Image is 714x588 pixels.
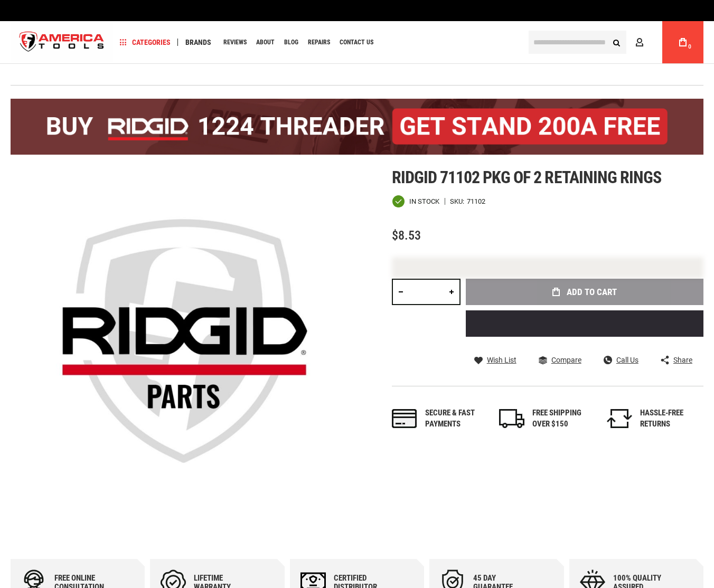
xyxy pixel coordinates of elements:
a: Categories [115,35,175,50]
span: In stock [409,198,439,205]
img: returns [607,409,632,428]
a: Reviews [219,35,251,50]
button: Search [606,32,626,52]
span: Categories [120,39,171,46]
div: HASSLE-FREE RETURNS [640,407,703,430]
img: shipping [499,409,524,428]
span: Contact Us [340,39,373,45]
a: Contact Us [335,35,378,50]
a: store logo [11,23,113,62]
span: Reviews [223,39,247,45]
div: Availability [392,195,439,208]
a: Brands [181,35,216,50]
img: BOGO: Buy the RIDGID® 1224 Threader (26092), get the 92467 200A Stand FREE! [11,99,703,155]
a: Wish List [474,355,516,365]
span: Share [673,356,692,364]
span: Repairs [308,39,330,45]
a: About [251,35,279,50]
div: 71102 [467,198,485,205]
img: main product photo [11,168,357,514]
span: Wish List [487,356,516,364]
a: 0 [673,21,693,63]
span: 0 [688,44,691,50]
img: America Tools [11,23,113,62]
span: Blog [284,39,298,45]
a: Call Us [604,355,638,365]
div: FREE SHIPPING OVER $150 [532,407,596,430]
span: Compare [551,356,581,364]
strong: SKU [450,198,467,205]
a: Repairs [303,35,335,50]
span: Brands [185,39,211,46]
a: Compare [539,355,581,365]
span: $8.53 [392,228,421,243]
span: Call Us [616,356,638,364]
span: About [256,39,275,45]
span: Ridgid 71102 pkg of 2 retaining rings [392,167,661,187]
img: payments [392,409,417,428]
div: Secure & fast payments [425,407,488,430]
a: Blog [279,35,303,50]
